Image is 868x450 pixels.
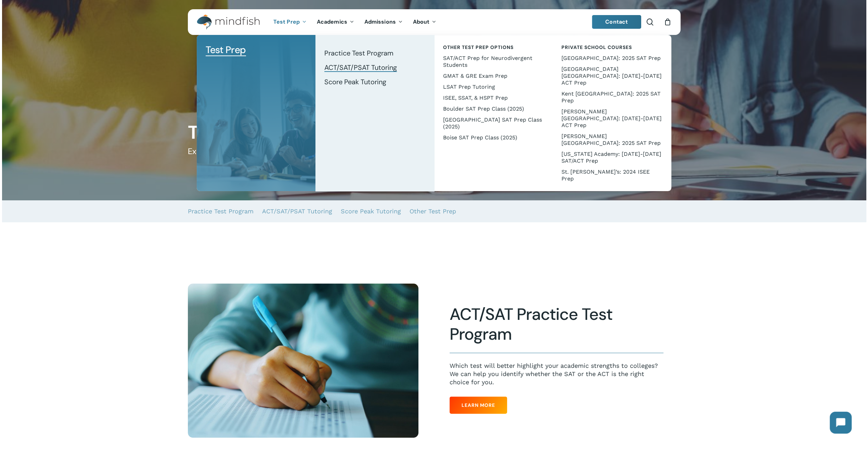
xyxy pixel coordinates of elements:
[561,66,662,86] span: [GEOGRAPHIC_DATA] [GEOGRAPHIC_DATA]: [DATE]-[DATE] ACT Prep
[324,63,397,72] span: ACT/SAT/PSAT Tutoring
[443,95,508,101] span: ISEE, SSAT, & HSPT Prep
[450,397,507,414] a: Learn More
[413,18,430,25] span: About
[443,44,514,50] span: Other Test Prep Options
[450,362,663,386] p: Which test will better highlight your academic strengths to colleges? We can help you identify wh...
[462,402,495,409] span: Learn More
[561,168,650,182] span: St. [PERSON_NAME]’s: 2024 ISEE Prep
[561,151,661,164] span: [US_STATE] Academy: [DATE]-[DATE] SAT/ACT Prep
[664,18,671,26] a: Cart
[322,46,427,60] a: Practice Test Program
[359,19,408,25] a: Admissions
[408,19,442,25] a: About
[450,304,663,344] h2: ACT/SAT Practice Test Program
[559,53,664,64] a: [GEOGRAPHIC_DATA]: 2025 SAT Prep
[188,284,419,438] img: Test Taking 2
[443,105,524,112] span: Boulder SAT Prep Class (2025)
[268,19,312,25] a: Test Prep
[364,18,396,25] span: Admissions
[441,82,546,92] a: LSAT Prep Tutoring
[188,146,680,157] h5: Expert Guidance to Achieve Your Goals on the SAT, ACT and PSAT
[443,84,495,90] span: LSAT Prep Tutoring
[592,15,641,29] a: Contact
[268,9,441,35] nav: Main Menu
[317,18,347,25] span: Academics
[312,19,359,25] a: Academics
[441,114,546,132] a: [GEOGRAPHIC_DATA] SAT Prep Class (2025)
[559,42,664,53] a: Private School Courses
[324,77,386,86] span: Score Peak Tutoring
[324,49,393,58] span: Practice Test Program
[559,131,664,149] a: [PERSON_NAME][GEOGRAPHIC_DATA]: 2025 SAT Prep
[443,134,517,141] span: Boise SAT Prep Class (2025)
[443,116,542,130] span: [GEOGRAPHIC_DATA] SAT Prep Class (2025)
[441,42,546,53] a: Other Test Prep Options
[273,18,300,25] span: Test Prep
[561,55,661,61] span: [GEOGRAPHIC_DATA]: 2025 SAT Prep
[559,166,664,184] a: St. [PERSON_NAME]’s: 2024 ISEE Prep
[559,106,664,131] a: [PERSON_NAME][GEOGRAPHIC_DATA]: [DATE]-[DATE] ACT Prep
[441,53,546,71] a: SAT/ACT Prep for Neurodivergent Students
[188,9,681,35] header: Main Menu
[441,92,546,103] a: ISEE, SSAT, & HSPT Prep
[188,122,680,143] h1: Test Prep Tutoring
[206,43,246,56] span: Test Prep
[823,405,858,440] iframe: Chatbot
[561,108,662,128] span: [PERSON_NAME][GEOGRAPHIC_DATA]: [DATE]-[DATE] ACT Prep
[443,55,532,68] span: SAT/ACT Prep for Neurodivergent Students
[322,75,427,89] a: Score Peak Tutoring
[204,42,309,58] a: Test Prep
[441,103,546,114] a: Boulder SAT Prep Class (2025)
[561,133,661,146] span: [PERSON_NAME][GEOGRAPHIC_DATA]: 2025 SAT Prep
[322,60,427,75] a: ACT/SAT/PSAT Tutoring
[559,88,664,106] a: Kent [GEOGRAPHIC_DATA]: 2025 SAT Prep
[188,200,254,222] a: Practice Test Program
[262,200,332,222] a: ACT/SAT/PSAT Tutoring
[561,90,661,104] span: Kent [GEOGRAPHIC_DATA]: 2025 SAT Prep
[441,71,546,82] a: GMAT & GRE Exam Prep
[410,200,456,222] a: Other Test Prep
[605,18,628,25] span: Contact
[559,149,664,166] a: [US_STATE] Academy: [DATE]-[DATE] SAT/ACT Prep
[559,64,664,88] a: [GEOGRAPHIC_DATA] [GEOGRAPHIC_DATA]: [DATE]-[DATE] ACT Prep
[443,73,507,79] span: GMAT & GRE Exam Prep
[441,132,546,143] a: Boise SAT Prep Class (2025)
[561,44,632,50] span: Private School Courses
[341,200,401,222] a: Score Peak Tutoring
